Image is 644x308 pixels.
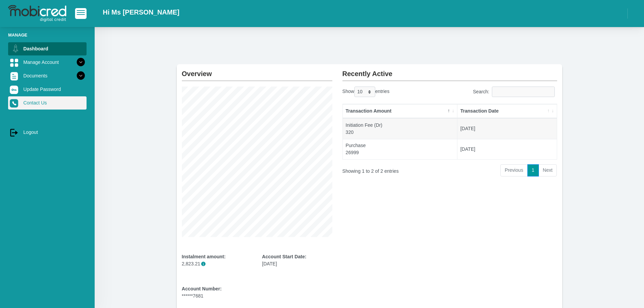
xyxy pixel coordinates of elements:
[103,8,180,16] h2: Hi Ms [PERSON_NAME]
[8,69,87,82] a: Documents
[342,64,557,78] h2: Recently Active
[8,126,87,139] a: Logout
[457,118,557,139] td: [DATE]
[8,5,66,22] img: logo-mobicred.svg
[527,164,539,176] a: 1
[343,104,457,118] th: Transaction Amount: activate to sort column descending
[343,118,457,139] td: Initiation Fee (Dr) 320
[8,83,87,96] a: Update Password
[354,87,375,97] select: Showentries
[342,87,389,97] label: Show entries
[182,254,226,259] b: Instalment amount:
[473,87,557,97] label: Search:
[262,253,332,267] div: [DATE]
[457,104,557,118] th: Transaction Date: activate to sort column ascending
[182,260,252,267] p: 2,823.21
[457,139,557,160] td: [DATE]
[8,42,87,55] a: Dashboard
[182,64,332,78] h2: Overview
[182,286,222,291] b: Account Number:
[492,87,555,97] input: Search:
[8,56,87,69] a: Manage Account
[201,262,206,266] span: i
[8,96,87,109] a: Contact Us
[262,254,306,259] b: Account Start Date:
[8,32,87,38] li: Manage
[342,164,426,175] div: Showing 1 to 2 of 2 entries
[343,139,457,160] td: Purchase 26999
